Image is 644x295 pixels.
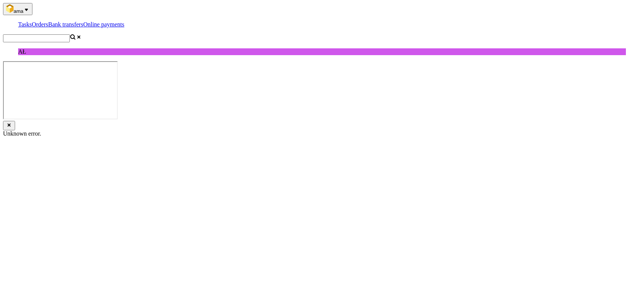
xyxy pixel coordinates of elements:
[32,21,48,28] a: Orders
[18,21,32,28] a: Tasks
[83,21,124,28] a: Online payments
[14,8,23,14] span: ama
[18,48,626,55] figcaption: AŁ
[3,130,641,137] div: Unknown error.
[6,4,14,13] img: logo
[3,3,32,15] button: ama
[48,21,83,28] a: Bank transfers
